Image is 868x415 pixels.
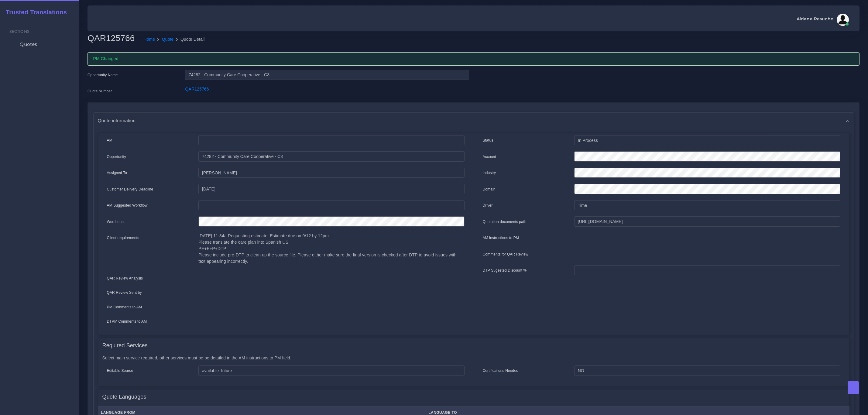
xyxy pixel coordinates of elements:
input: pm [198,168,464,178]
span: Quote information [98,117,136,124]
span: Aldana Resuche [797,17,833,21]
p: [DATE] 11:34a Requesting estimate. Estimate due on 9/12 by 12pm Please translate the care plan in... [198,233,464,265]
label: Customer Delivery Deadline [107,187,153,192]
span: Sections [9,29,29,34]
a: Home [143,36,155,43]
label: Comments for QAR Review [483,252,528,257]
label: Opportunity Name [87,72,118,78]
label: Opportunity [107,154,126,159]
label: Industry [483,170,496,176]
label: AM instructions to PM [483,235,519,241]
li: Quote Detail [174,36,205,43]
span: Quotes [20,41,37,48]
label: Certifications Needed [483,368,519,373]
img: avatar [837,14,849,26]
label: Editable Source [107,368,133,373]
a: Quote [162,36,174,43]
label: Status [483,138,493,143]
label: QAR Review Analysis [107,276,143,281]
a: QAR125766 [185,87,209,91]
p: Select main service required, other services must be be detailed in the AM instructions to PM field. [102,355,845,361]
h4: Quote Languages [102,394,146,400]
label: AM Suggested Workflow [107,203,148,208]
label: QAR Review Sent by [107,290,142,295]
label: Domain [483,187,496,192]
label: Assigned To [107,170,127,176]
h2: QAR125766 [87,33,139,43]
label: Quote Number [87,88,112,94]
div: Quote information [94,113,854,128]
label: Account [483,154,496,159]
label: DTPM Comments to AM [107,319,147,324]
label: Driver [483,203,493,208]
label: Quotation documents path [483,219,527,225]
a: Trusted Translations [2,7,67,17]
label: PM Comments to AM [107,304,142,310]
h2: Trusted Translations [2,9,67,16]
label: Client requirements [107,235,139,241]
a: Quotes [5,38,74,51]
h4: Required Services [102,342,148,349]
label: DTP Sugested Discount % [483,268,527,273]
div: PM Changed [87,52,859,66]
label: Wordcount [107,219,125,225]
label: AM [107,138,112,143]
a: Aldana Resucheavatar [794,14,851,26]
